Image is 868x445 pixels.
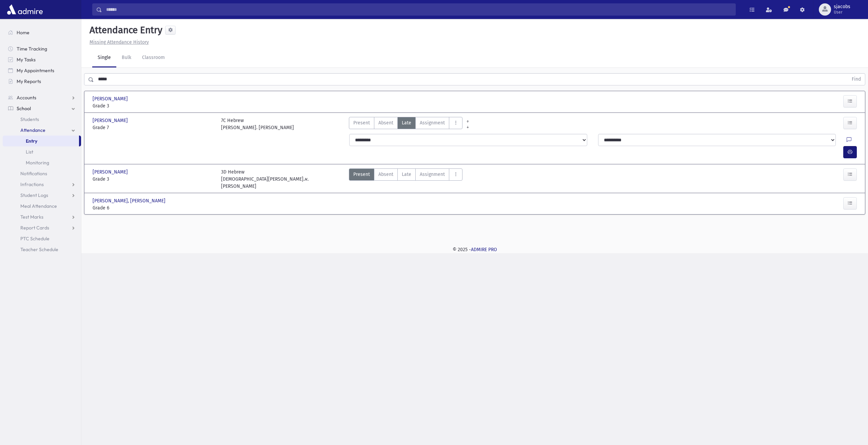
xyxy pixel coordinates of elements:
[3,244,81,255] a: Teacher Schedule
[420,171,445,178] span: Assignment
[5,3,44,16] img: AdmirePro
[90,39,149,45] u: Missing Attendance History
[3,114,81,125] a: Students
[3,233,81,244] a: PTC Schedule
[26,138,37,144] span: Entry
[20,170,47,177] span: Notifications
[20,214,43,220] span: Test Marks
[20,203,57,209] span: Meal Attendance
[87,39,149,45] a: Missing Attendance History
[834,9,850,15] span: User
[116,48,137,67] a: Bulk
[20,127,45,133] span: Attendance
[3,201,81,211] a: Meal Attendance
[3,146,81,157] a: List
[848,74,865,85] button: Find
[3,76,81,87] a: My Reports
[93,176,214,183] span: Grade 3
[17,29,29,36] span: Home
[378,171,393,178] span: Absent
[26,160,49,166] span: Monitoring
[17,57,36,63] span: My Tasks
[20,236,50,242] span: PTC Schedule
[378,119,393,126] span: Absent
[834,4,850,9] span: sjacobs
[87,24,162,36] h5: Attendance Entry
[402,119,411,126] span: Late
[93,124,214,131] span: Grade 7
[17,105,31,112] span: School
[3,190,81,201] a: Student Logs
[17,78,41,84] span: My Reports
[221,117,294,131] div: 7C Hebrew [PERSON_NAME]. [PERSON_NAME]
[3,65,81,76] a: My Appointments
[93,95,129,102] span: [PERSON_NAME]
[137,48,170,67] a: Classroom
[20,116,39,122] span: Students
[17,46,47,52] span: Time Tracking
[349,117,462,131] div: AttTypes
[102,3,735,16] input: Search
[3,27,81,38] a: Home
[93,168,129,176] span: [PERSON_NAME]
[3,211,81,222] a: Test Marks
[93,102,214,109] span: Grade 3
[349,168,462,190] div: AttTypes
[221,168,343,190] div: 3D Hebrew [DEMOGRAPHIC_DATA][PERSON_NAME].א. [PERSON_NAME]
[353,171,370,178] span: Present
[3,136,79,146] a: Entry
[20,192,48,198] span: Student Logs
[420,119,445,126] span: Assignment
[92,48,116,67] a: Single
[17,95,36,101] span: Accounts
[20,246,58,252] span: Teacher Schedule
[353,119,370,126] span: Present
[3,179,81,190] a: Infractions
[93,204,214,211] span: Grade 6
[20,181,44,187] span: Infractions
[3,157,81,168] a: Monitoring
[3,168,81,179] a: Notifications
[3,222,81,233] a: Report Cards
[3,103,81,114] a: School
[93,117,129,124] span: [PERSON_NAME]
[92,246,857,253] div: © 2025 -
[17,67,54,74] span: My Appointments
[3,43,81,54] a: Time Tracking
[26,149,33,155] span: List
[3,92,81,103] a: Accounts
[3,54,81,65] a: My Tasks
[20,225,49,231] span: Report Cards
[471,247,497,252] a: ADMIRE PRO
[402,171,411,178] span: Late
[3,125,81,136] a: Attendance
[93,197,167,204] span: [PERSON_NAME], [PERSON_NAME]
